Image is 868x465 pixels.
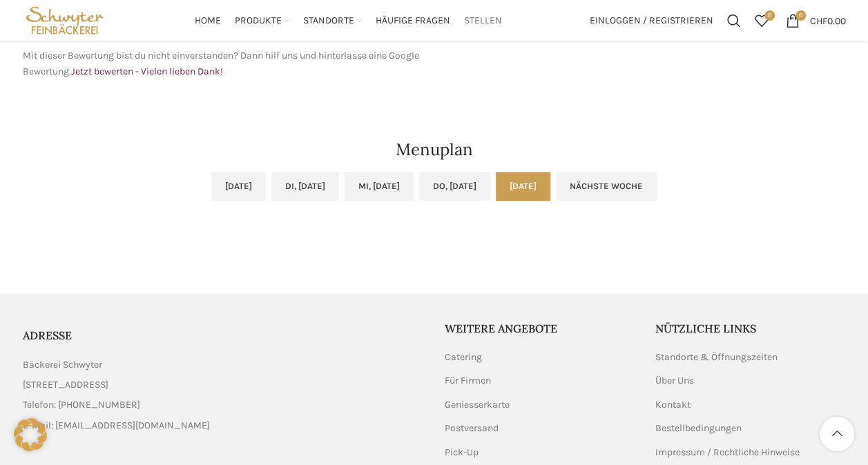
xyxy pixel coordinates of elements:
[445,321,635,336] h5: Weitere Angebote
[195,14,221,28] span: Home
[235,7,289,34] a: Produkte
[556,172,657,201] a: Nächste Woche
[748,7,775,34] div: Meine Wunschliste
[795,10,806,21] span: 0
[71,66,223,77] a: Jetzt bewerten - Vielen lieben Dank!
[23,48,427,79] p: Mit dieser Bewertung bist du nicht einverstanden? Dann hilf uns und hinterlasse eine Google Bewer...
[419,172,490,201] a: Do, [DATE]
[23,377,108,393] span: [STREET_ADDRESS]
[464,14,502,28] span: Stellen
[376,7,450,34] a: Häufige Fragen
[720,7,748,34] a: Suchen
[23,357,102,373] span: Bäckerei Schwyter
[445,422,500,435] a: Postversand
[23,397,424,413] a: List item link
[445,350,483,364] a: Catering
[271,172,339,201] a: Di, [DATE]
[23,418,424,433] a: List item link
[376,14,450,28] span: Häufige Fragen
[496,172,550,201] a: [DATE]
[445,446,480,459] a: Pick-Up
[114,7,582,34] div: Main navigation
[590,16,713,26] span: Einloggen / Registrieren
[810,14,827,26] span: CHF
[779,7,853,34] a: 0 CHF0.00
[748,7,775,34] a: 0
[583,7,720,34] a: Einloggen / Registrieren
[235,14,282,28] span: Produkte
[445,398,511,412] a: Geniesserkarte
[195,7,221,34] a: Home
[655,446,801,459] a: Impressum / Rechtliche Hinweise
[655,422,743,435] a: Bestellbedingungen
[23,328,72,342] span: ADRESSE
[464,7,502,34] a: Stellen
[303,14,354,28] span: Standorte
[655,350,779,364] a: Standorte & Öffnungszeiten
[23,141,846,158] h2: Menuplan
[764,10,775,21] span: 0
[303,7,362,34] a: Standorte
[655,374,695,388] a: Über Uns
[23,14,108,26] a: Site logo
[655,398,692,412] a: Kontakt
[345,172,414,201] a: Mi, [DATE]
[211,172,266,201] a: [DATE]
[445,374,492,388] a: Für Firmen
[820,417,854,451] a: Scroll to top button
[655,321,846,336] h5: Nützliche Links
[810,14,846,26] bdi: 0.00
